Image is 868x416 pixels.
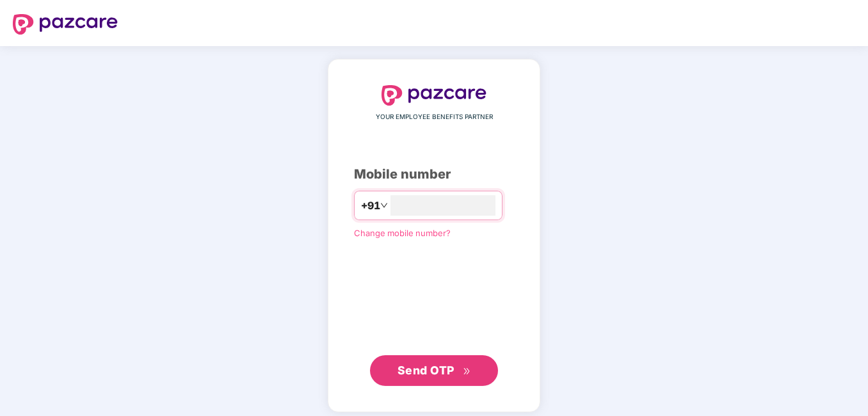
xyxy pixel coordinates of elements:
span: double-right [463,367,471,376]
img: logo [382,85,486,106]
a: Change mobile number? [354,228,451,238]
span: down [380,202,388,209]
div: Mobile number [354,164,514,184]
img: logo [13,14,118,35]
span: Send OTP [398,364,454,377]
button: Send OTPdouble-right [370,355,498,386]
span: YOUR EMPLOYEE BENEFITS PARTNER [376,112,493,122]
span: +91 [361,198,380,214]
